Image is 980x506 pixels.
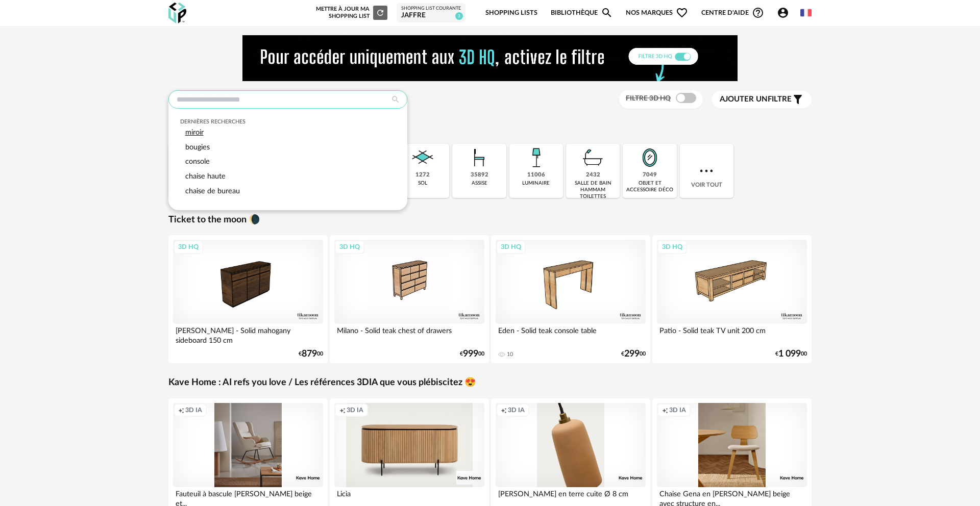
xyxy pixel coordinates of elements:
[339,406,346,414] span: Creation icon
[522,180,550,187] div: luminaire
[185,129,204,136] span: miroir
[586,171,600,179] div: 2432
[652,235,812,363] a: 3D HQ Patio - Solid teak TV unit 200 cm €1 09900
[485,1,537,25] a: Shopping Lists
[455,12,463,20] span: 3
[601,7,613,19] span: Magnify icon
[551,1,613,25] a: BibliothèqueMagnify icon
[465,144,493,171] img: Assise.png
[168,377,476,389] a: Kave Home : AI refs you love / Les références 3DIA que vous plébiscitez 😍
[720,94,792,105] span: filtre
[330,235,489,363] a: 3D HQ Milano - Solid teak chest of drawers €99900
[680,144,733,198] div: Voir tout
[376,10,385,15] span: Refresh icon
[669,406,686,414] span: 3D IA
[777,7,794,19] span: Account Circle icon
[496,240,526,254] div: 3D HQ
[334,324,484,344] div: Milano - Solid teak chest of drawers
[185,172,226,180] span: chaise haute
[242,35,738,81] img: NEW%20NEW%20HQ%20NEW_V1.gif
[569,180,617,200] div: salle de bain hammam toilettes
[508,406,525,414] span: 3D IA
[471,171,488,179] div: 35892
[792,93,804,106] span: Filter icon
[527,171,545,179] div: 11006
[501,406,507,414] span: Creation icon
[335,240,364,254] div: 3D HQ
[636,144,664,171] img: Miroir.png
[401,6,461,12] div: Shopping List courante
[491,235,650,363] a: 3D HQ Eden - Solid teak console table 10 €29900
[299,350,323,358] div: € 00
[662,406,668,414] span: Creation icon
[173,324,323,344] div: [PERSON_NAME] - Solid mahogany sideboard 150 cm
[522,144,550,171] img: Luminaire.png
[777,7,789,19] span: Account Circle icon
[712,91,812,108] button: Ajouter unfiltre Filter icon
[643,171,657,179] div: 7049
[401,11,461,20] div: JAFFRE
[168,3,186,23] img: OXP
[178,406,184,414] span: Creation icon
[472,180,487,187] div: assise
[720,95,768,103] span: Ajouter un
[347,406,363,414] span: 3D IA
[778,350,801,358] span: 1 099
[626,180,673,193] div: objet et accessoire déco
[697,162,716,180] img: more.7b13dc1.svg
[185,406,202,414] span: 3D IA
[401,6,461,20] a: Shopping List courante JAFFRE 3
[174,240,203,254] div: 3D HQ
[701,7,764,19] span: Centre d'aideHelp Circle Outline icon
[626,95,671,102] span: Filtre 3D HQ
[496,324,646,344] div: Eden - Solid teak console table
[314,6,387,20] div: Mettre à jour ma Shopping List
[657,324,807,344] div: Patio - Solid teak TV unit 200 cm
[621,350,646,358] div: € 00
[463,350,478,358] span: 999
[800,7,812,18] img: fr
[185,187,240,195] span: chaise de bureau
[775,350,807,358] div: € 00
[579,144,607,171] img: Salle%20de%20bain.png
[418,180,427,187] div: sol
[185,158,210,165] span: console
[185,143,210,151] span: bougies
[180,118,396,125] div: Dernières recherches
[409,144,436,171] img: Sol.png
[168,235,328,363] a: 3D HQ [PERSON_NAME] - Solid mahogany sideboard 150 cm €87900
[657,240,687,254] div: 3D HQ
[302,350,317,358] span: 879
[626,1,688,25] span: Nos marques
[752,7,764,19] span: Help Circle Outline icon
[168,214,260,226] a: Ticket to the moon 🌘
[624,350,640,358] span: 299
[676,7,688,19] span: Heart Outline icon
[460,350,484,358] div: € 00
[507,351,513,358] div: 10
[415,171,430,179] div: 1272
